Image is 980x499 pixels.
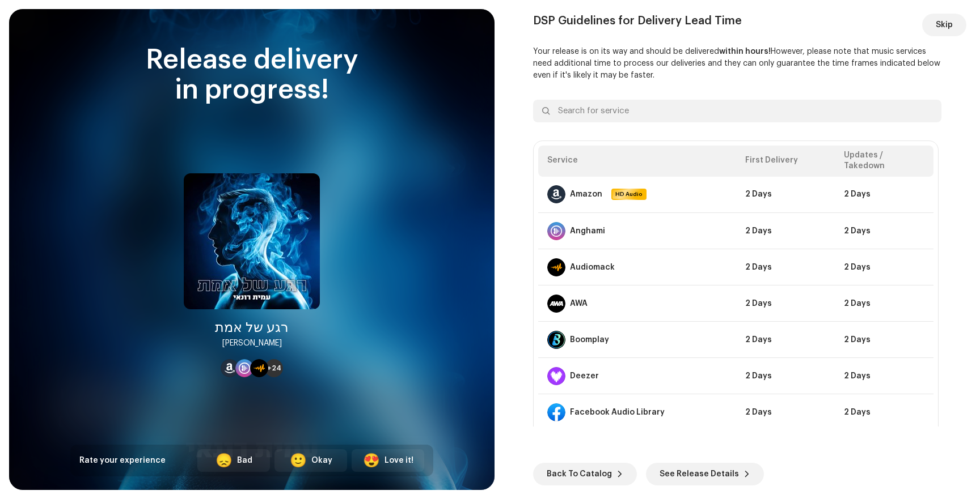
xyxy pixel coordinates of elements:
[736,249,835,285] td: 2 Days
[222,336,282,350] div: [PERSON_NAME]
[646,463,764,485] button: See Release Details
[736,177,835,213] td: 2 Days
[570,299,588,308] div: AWA
[922,14,966,36] button: Skip
[290,454,307,467] div: 🙂
[267,364,281,373] span: +24
[570,372,599,381] div: Deezer
[835,213,933,249] td: 2 Days
[835,146,933,177] th: Updates / Takedown
[533,14,941,28] div: DSP Guidelines for Delivery Lead Time
[363,454,380,467] div: 😍
[70,45,433,105] div: Release delivery in progress!
[660,463,739,485] span: See Release Details
[237,455,252,467] div: Bad
[612,190,645,199] span: HD Audio
[835,177,933,213] td: 2 Days
[547,463,612,485] span: Back To Catalog
[835,394,933,430] td: 2 Days
[936,14,953,36] span: Skip
[736,213,835,249] td: 2 Days
[835,285,933,322] td: 2 Days
[835,249,933,285] td: 2 Days
[835,358,933,394] td: 2 Days
[570,408,665,417] div: Facebook Audio Library
[533,46,941,82] p: Your release is on its way and should be delivered However, please note that music services need ...
[570,190,602,199] div: Amazon
[736,146,835,177] th: First Delivery
[385,455,413,467] div: Love it!
[216,454,233,467] div: 😞
[719,48,771,56] b: within hours!
[736,322,835,358] td: 2 Days
[79,457,166,464] span: Rate your experience
[570,335,609,344] div: Boomplay
[570,263,615,272] div: Audiomack
[736,358,835,394] td: 2 Days
[736,285,835,322] td: 2 Days
[311,455,332,467] div: Okay
[538,146,736,177] th: Service
[184,173,320,309] img: e7479c4c-13c3-4989-a88f-42d9be5b9eb3
[533,463,637,485] button: Back To Catalog
[736,394,835,430] td: 2 Days
[570,227,605,236] div: Anghami
[215,318,289,336] div: רגע של אמת
[533,100,941,122] input: Search for service
[835,322,933,358] td: 2 Days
